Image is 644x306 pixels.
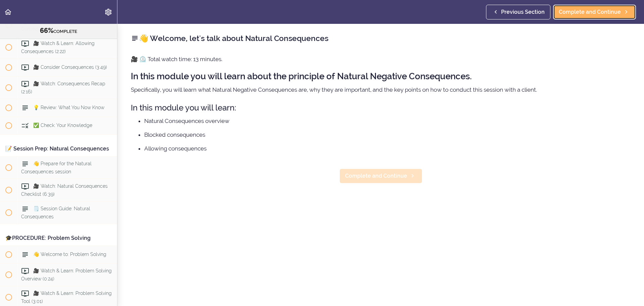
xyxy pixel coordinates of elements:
[4,8,12,16] svg: Back to course curriculum
[131,102,631,113] h3: In this module you will learn:
[21,161,92,174] span: 👋 Prepare for the Natural Consequences session
[144,144,631,153] li: Allowing consequences
[104,8,112,16] svg: Settings Menu
[8,27,109,35] div: COMPLETE
[131,85,631,95] p: Specifically, you will learn what Natural Negative Consequences are, why they are important, and ...
[21,183,108,196] span: 🎥 Watch: Natural Consequences Checklist (6:39)
[33,64,107,70] span: 🎥 Consider Consequences (3:49)
[131,54,631,64] p: 🎥 ⏲️ Total watch time: 13 minutes.
[559,8,621,16] span: Complete and Continue
[21,41,95,54] span: 🎥 Watch & Learn: Allowing Consequences (2:22)
[21,268,112,281] span: 🎥 Watch & Learn: Problem Solving Overview (0:24)
[553,5,636,19] a: Complete and Continue
[131,33,631,44] h2: 👋 Welcome, let's talk about Natural Consequences
[486,5,550,19] a: Previous Section
[144,130,631,139] li: Blocked consequences
[33,252,106,257] span: 👋 Welcome to: Problem Solving
[33,105,104,110] span: 💡 Review: What You Now Know
[21,291,112,304] span: 🎥 Watch & Learn: Problem Solving Tool (3:01)
[21,81,105,94] span: 🎥 Watch: Consequences Recap (2:16)
[131,72,631,81] h2: In this module you will learn about the principle of Natural Negative Consequences.
[339,169,422,183] a: Complete and Continue
[21,206,90,219] span: 🗒️ Session Guide: Natural Consequences
[501,8,545,16] span: Previous Section
[40,27,53,35] span: 66%
[345,172,407,180] span: Complete and Continue
[33,123,92,128] span: ✅ Check: Your Knowledge
[144,117,631,125] li: Natural Consequences overview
